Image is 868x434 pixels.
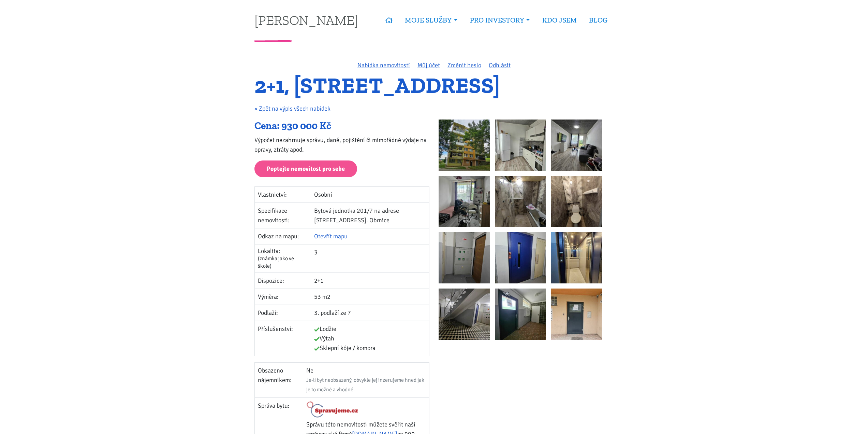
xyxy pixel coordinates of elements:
td: 3. podlaží ze 7 [311,305,429,321]
a: Odhlásit [489,61,511,69]
td: Obsazeno nájemníkem: [255,363,303,398]
a: PRO INVESTORY [464,12,536,28]
td: Osobní [311,186,429,202]
td: Lodžie Výtah Sklepní kóje / komora [311,321,429,356]
a: « Zpět na výpis všech nabídek [254,105,330,112]
td: Vlastnictví: [255,186,311,202]
td: Odkaz na mapu: [255,228,311,244]
a: Poptejte nemovitost pro sebe [254,160,357,177]
a: KDO JSEM [536,12,583,28]
td: Lokalita: [255,244,311,273]
td: 3 [311,244,429,273]
a: MOJE SLUŽBY [399,12,464,28]
td: Bytová jednotka 201/7 na adrese [STREET_ADDRESS]. Obrnice [311,202,429,228]
td: Ne [303,363,429,398]
td: Podlaží: [255,305,311,321]
h1: 2+1, [STREET_ADDRESS] [254,76,614,95]
a: [PERSON_NAME] [254,13,358,27]
div: Je-li byt neobsazený, obvykle jej inzerujeme hned jak je to možné a vhodné. [306,375,426,394]
a: Otevřít mapu [314,233,348,240]
span: (známka jako ve škole) [258,255,294,269]
a: Změnit heslo [447,61,481,69]
td: Příslušenství: [255,321,311,356]
a: Můj účet [417,61,440,69]
td: 2+1 [311,273,429,289]
a: Nabídka nemovitostí [357,61,410,69]
td: Specifikace nemovitosti: [255,202,311,228]
div: Cena: 930 000 Kč [254,120,429,132]
td: Dispozice: [255,273,311,289]
p: Výpočet nezahrnuje správu, daně, pojištění či mimořádné výdaje na opravy, ztráty apod. [254,135,429,154]
td: 53 m2 [311,289,429,305]
td: Výměra: [255,289,311,305]
a: BLOG [583,12,614,28]
img: Logo Spravujeme.cz [306,401,358,418]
